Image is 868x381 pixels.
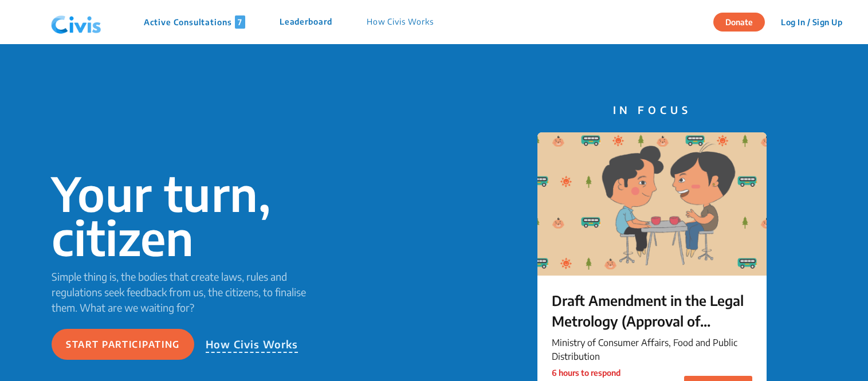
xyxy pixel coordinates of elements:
[235,15,245,29] span: 7
[280,15,332,29] p: Leaderboard
[52,269,319,315] p: Simple thing is, the bodies that create laws, rules and regulations seek feedback from us, the ci...
[367,15,434,29] p: How Civis Works
[206,336,299,353] p: How Civis Works
[46,5,106,40] img: navlogo.png
[713,15,773,27] a: Donate
[773,13,850,31] button: Log In / Sign Up
[537,102,767,117] p: IN FOCUS
[713,13,765,32] button: Donate
[144,15,245,29] p: Active Consultations
[52,329,194,360] button: Start participating
[52,171,319,260] p: Your turn, citizen
[552,367,620,379] p: 6 hours to respond
[552,336,753,363] p: Ministry of Consumer Affairs, Food and Public Distribution
[552,290,753,331] p: Draft Amendment in the Legal Metrology (Approval of Models) Rules, 2011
